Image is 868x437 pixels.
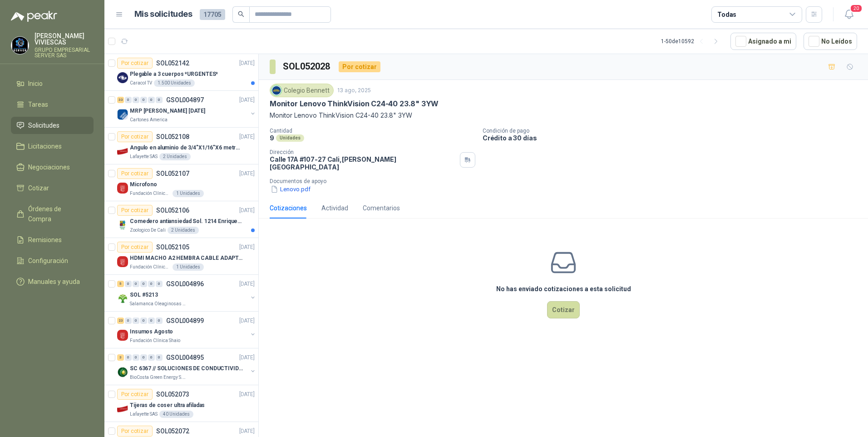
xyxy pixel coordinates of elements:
div: 0 [140,318,147,324]
a: Tareas [11,96,94,113]
p: Cantidad [270,128,475,134]
p: Comedero antiansiedad Sol. 1214 Enriquecimiento [130,217,243,226]
h1: Mis solicitudes [134,8,192,21]
p: Calle 17A #107-27 Cali , [PERSON_NAME][GEOGRAPHIC_DATA] [270,155,456,171]
div: Por cotizar [117,168,153,179]
p: [DATE] [239,353,255,362]
div: 0 [140,354,147,361]
p: [PERSON_NAME] VIVIESCAS [35,33,94,45]
a: Manuales y ayuda [11,273,94,290]
span: search [238,11,244,17]
p: Angulo en aluminio de 3/4"X1/16"X6 metros color Anolok [130,144,243,152]
div: 0 [125,281,132,287]
p: 13 ago, 2025 [337,86,371,95]
div: Por cotizar [117,242,153,253]
p: [DATE] [239,243,255,252]
a: Cotizar [11,179,94,197]
p: Fundación Clínica Shaio [130,190,171,197]
a: Por cotizarSOL052106[DATE] Company LogoComedero antiansiedad Sol. 1214 EnriquecimientoZoologico D... [104,201,258,238]
p: BioCosta Green Energy S.A.S [130,374,187,381]
p: Salamanca Oleaginosas SAS [130,300,187,308]
p: Insumos Agosto [130,328,173,336]
a: Por cotizarSOL052107[DATE] Company LogoMicrofonoFundación Clínica Shaio1 Unidades [104,164,258,201]
a: Por cotizarSOL052142[DATE] Company LogoPlegable a 3 cuerpos *URGENTES*Caracol TV1.500 Unidades [104,54,258,91]
a: Licitaciones [11,138,94,155]
div: 0 [133,318,139,324]
div: 0 [133,97,139,103]
span: Inicio [28,79,43,89]
a: 33 0 0 0 0 0 GSOL004897[DATE] Company LogoMRP [PERSON_NAME] [DATE]Cartones America [117,94,256,124]
p: GSOL004899 [166,318,204,324]
p: Monitor Lenovo ThinkVision C24-40 23.8" 3YW [270,99,439,109]
a: Inicio [11,75,94,92]
p: HDMI MACHO A2 HEMBRA CABLE ADAPTADOR CONVERTIDOR FOR MONIT [130,254,243,263]
div: 0 [148,97,155,103]
p: [DATE] [239,59,255,68]
div: 0 [148,354,155,361]
p: GRUPO EMPRESARIAL SERVER SAS [35,47,94,58]
p: [DATE] [239,96,255,104]
a: Por cotizarSOL052105[DATE] Company LogoHDMI MACHO A2 HEMBRA CABLE ADAPTADOR CONVERTIDOR FOR MONIT... [104,238,258,275]
img: Company Logo [117,330,128,341]
div: 3 [117,354,124,361]
span: Remisiones [28,235,62,245]
a: 23 0 0 0 0 0 GSOL004899[DATE] Company LogoInsumos AgostoFundación Clínica Shaio [117,315,256,344]
div: Por cotizar [117,58,153,69]
p: Caracol TV [130,79,152,87]
a: Por cotizarSOL052073[DATE] Company LogoTijeras de coser ultra afiladasLafayette SAS40 Unidades [104,385,258,422]
h3: SOL052028 [283,60,331,74]
div: 23 [117,318,124,324]
p: Plegable a 3 cuerpos *URGENTES* [130,70,218,79]
p: [DATE] [239,280,255,288]
div: Unidades [276,134,304,142]
img: Company Logo [11,37,29,54]
p: MRP [PERSON_NAME] [DATE] [130,107,205,115]
div: 0 [156,354,163,361]
span: 17705 [200,9,225,20]
p: SOL052106 [156,207,189,214]
img: Company Logo [117,183,128,194]
span: 20 [850,4,863,13]
p: SOL052142 [156,60,189,66]
div: Por cotizar [339,61,380,72]
div: 0 [148,281,155,287]
p: Zoologico De Cali [130,227,166,234]
img: Company Logo [117,109,128,120]
p: Crédito a 30 días [483,134,864,142]
img: Company Logo [117,219,128,230]
p: GSOL004896 [166,281,204,287]
div: 0 [156,281,163,287]
span: Licitaciones [28,141,62,151]
img: Company Logo [117,256,128,267]
a: Por cotizarSOL052108[DATE] Company LogoAngulo en aluminio de 3/4"X1/16"X6 metros color AnolokLafa... [104,128,258,164]
div: 2 Unidades [159,153,191,160]
p: SOL052073 [156,391,189,397]
p: SOL #5213 [130,291,158,299]
p: GSOL004897 [166,97,204,103]
div: 0 [133,354,139,361]
img: Company Logo [117,367,128,377]
div: Todas [717,10,736,20]
div: Por cotizar [117,389,153,400]
span: Manuales y ayuda [28,277,80,287]
div: 0 [140,281,147,287]
button: Asignado a mi [730,33,796,50]
a: Configuración [11,252,94,269]
div: 40 Unidades [159,411,193,418]
button: 20 [841,6,857,23]
img: Company Logo [117,403,128,414]
div: 0 [133,281,139,287]
div: 1 Unidades [173,190,204,197]
a: Órdenes de Compra [11,200,94,228]
img: Company Logo [117,146,128,157]
p: [DATE] [239,169,255,178]
span: Configuración [28,256,68,266]
div: Por cotizar [117,426,153,437]
a: Remisiones [11,231,94,248]
p: SOL052105 [156,244,189,250]
p: [DATE] [239,427,255,436]
div: Por cotizar [117,131,153,142]
a: 5 0 0 0 0 0 GSOL004896[DATE] Company LogoSOL #5213Salamanca Oleaginosas SAS [117,278,256,308]
div: 1 Unidades [173,263,204,271]
p: [DATE] [239,390,255,399]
